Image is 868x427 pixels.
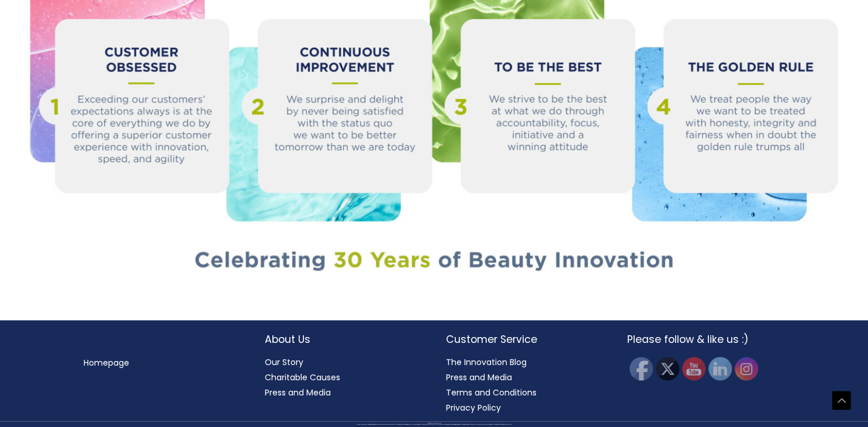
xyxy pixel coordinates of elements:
[446,372,512,383] a: Press and Media
[265,355,423,400] nav: About Us
[627,332,785,347] h2: Please follow & like us :)
[84,355,241,370] nav: Menu
[265,387,331,398] a: Press and Media
[20,423,848,424] div: Copyright © 2025
[20,424,848,425] div: All material on this Website, including design, text, images, logos and sounds, are owned by Cosm...
[656,357,679,380] img: Twitter
[265,332,423,347] h2: About Us
[446,332,604,347] h2: Customer Service
[446,402,501,414] a: Privacy Policy
[446,355,604,415] nav: Customer Service
[446,356,527,368] a: The Innovation Blog
[265,356,303,368] a: Our Story
[434,423,441,423] span: Cosmetic Solutions
[446,387,537,398] a: Terms and Conditions
[265,372,340,383] a: Charitable Causes
[630,357,653,380] img: Facebook
[84,357,129,369] a: Homepage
